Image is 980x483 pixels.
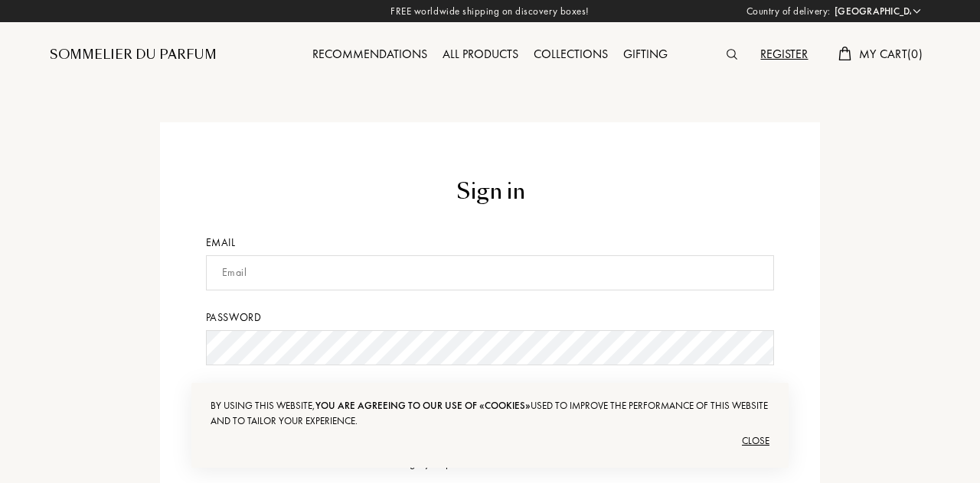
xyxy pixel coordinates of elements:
a: Collections [526,46,616,62]
input: Email [206,255,775,290]
div: Close [211,429,769,453]
span: Country of delivery: [746,4,831,19]
a: Sommelier du Parfum [50,46,217,64]
a: Register [753,46,815,62]
div: Register [753,45,815,65]
div: Recommendations [305,45,435,65]
div: All products [435,45,526,65]
img: search_icn.svg [727,49,737,60]
div: Password [206,310,775,326]
span: My Cart ( 0 ) [859,46,923,62]
div: Email [206,235,775,251]
div: Sign in [206,176,775,208]
a: All products [435,46,526,62]
div: Gifting [616,45,675,65]
a: Gifting [616,46,675,62]
span: you are agreeing to our use of «cookies» [315,399,531,412]
div: Collections [526,45,616,65]
img: cart.svg [838,47,851,60]
div: By using this website, used to improve the performance of this website and to tailor your experie... [211,398,769,429]
a: Recommendations [305,46,435,62]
